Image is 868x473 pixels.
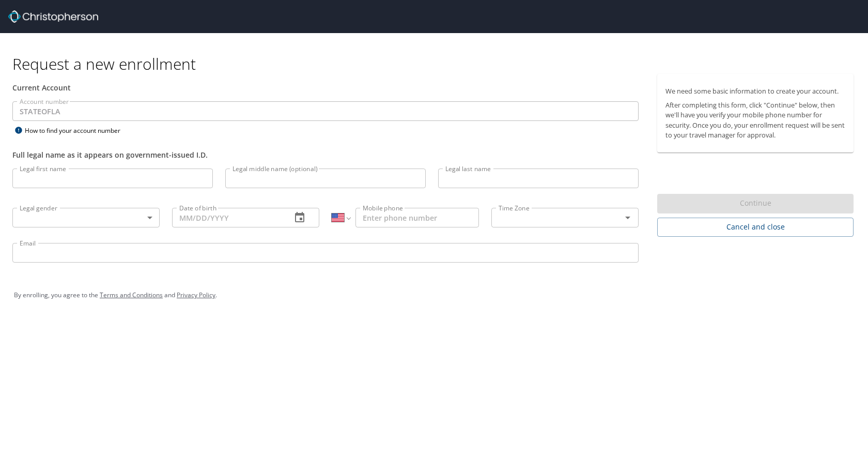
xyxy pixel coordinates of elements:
[12,208,160,227] div: ​
[657,218,854,237] button: Cancel and close
[14,282,854,308] div: By enrolling, you agree to the and .
[355,208,479,227] input: Enter phone number
[8,10,98,23] img: cbt logo
[12,124,142,137] div: How to find your account number
[665,221,845,234] span: Cancel and close
[665,100,845,140] p: After completing this form, click "Continue" below, then we'll have you verify your mobile phone ...
[12,82,639,93] div: Current Account
[12,149,639,160] div: Full legal name as it appears on government-issued I.D.
[177,291,215,299] a: Privacy Policy
[172,208,283,227] input: MM/DD/YYYY
[621,210,635,225] button: Open
[100,291,163,299] a: Terms and Conditions
[665,86,845,96] p: We need some basic information to create your account.
[12,54,862,74] h1: Request a new enrollment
